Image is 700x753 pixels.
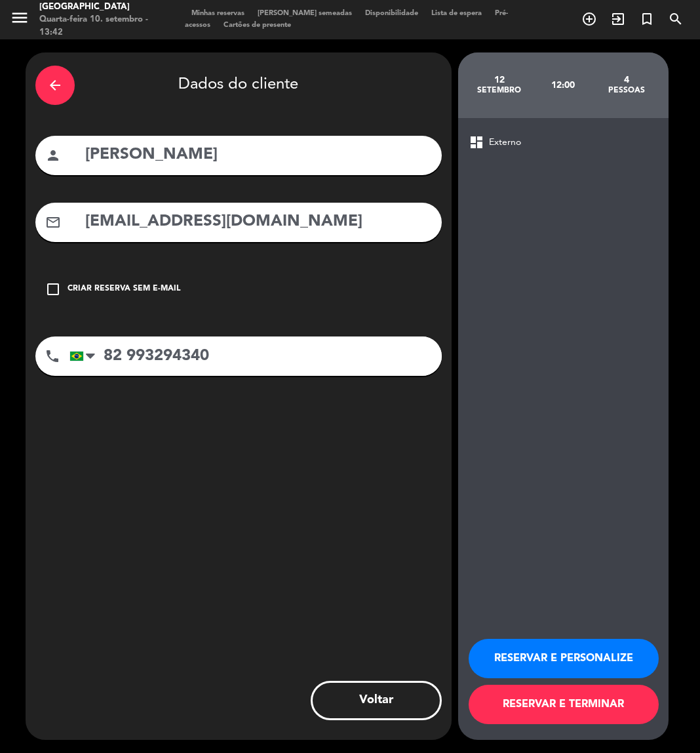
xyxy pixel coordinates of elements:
div: 12 [468,75,532,85]
span: Cartões de presente [217,22,298,29]
span: dashboard [469,134,484,150]
div: Brazil (Brasil): +55 [70,337,100,375]
div: Criar reserva sem e-mail [68,283,180,296]
span: [PERSON_NAME] semeadas [251,10,359,17]
i: menu [10,8,29,28]
span: Minhas reservas [185,10,251,17]
div: [GEOGRAPHIC_DATA] [39,1,165,14]
div: Dados do cliente [35,62,442,108]
div: setembro [468,85,532,96]
i: search [668,11,684,27]
div: Quarta-feira 10. setembro - 13:42 [39,13,165,39]
div: 12:00 [531,62,594,108]
i: exit_to_app [610,11,626,27]
i: turned_in_not [639,11,655,27]
input: Número de telefone ... [69,336,442,376]
button: RESERVAR E TERMINAR [469,685,659,724]
div: pessoas [594,85,658,96]
input: Nome do cliente [84,142,432,169]
i: check_box_outline_blank [45,281,61,297]
i: arrow_back [47,77,63,93]
i: phone [45,348,60,364]
div: 4 [594,75,658,85]
span: Lista de espera [425,10,488,17]
i: add_circle_outline [581,11,597,27]
button: menu [10,8,29,32]
i: mail_outline [45,214,61,230]
input: Email do cliente [84,209,432,235]
span: Externo [489,135,521,150]
button: Voltar [311,681,442,720]
button: RESERVAR E PERSONALIZE [469,639,659,678]
span: Disponibilidade [359,10,425,17]
i: person [45,148,61,163]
